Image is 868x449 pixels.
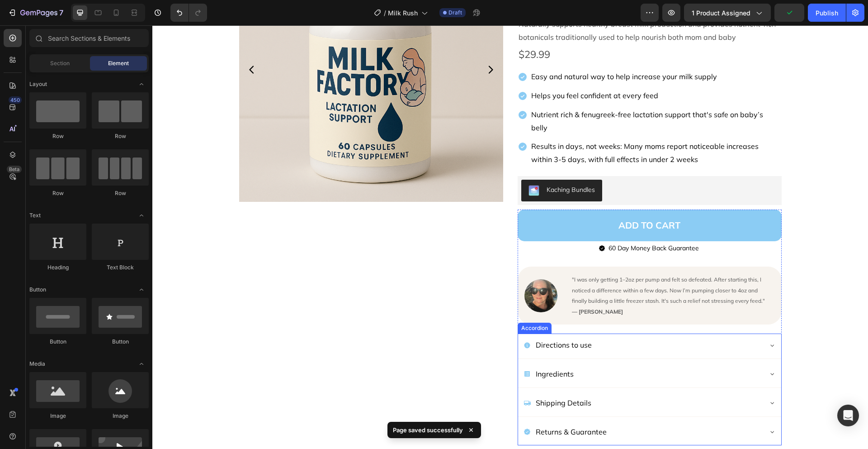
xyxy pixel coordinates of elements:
div: 450 [9,96,22,104]
span: Text [29,211,41,220]
div: Beta [7,166,22,173]
div: Button [29,338,86,346]
button: ADD TO CART [365,184,629,216]
span: Media [29,360,45,368]
div: Heading [29,263,86,272]
p: Helps you feel confident at every feed [379,64,628,77]
div: Row [92,132,149,140]
div: Publish [816,8,838,18]
span: Toggle open [134,208,149,223]
span: Section [50,59,70,67]
p: 7 [59,7,63,18]
span: Toggle open [134,77,149,91]
p: Ingredients [383,342,421,355]
span: Button [29,286,46,294]
span: "I was only getting 1–2oz per pump and felt so defeated. After starting this, I noticed a differe... [420,251,614,279]
div: Row [29,132,86,140]
div: Accordion [367,299,397,307]
button: Carousel Next Arrow [333,39,344,50]
div: Image [29,412,86,420]
div: $29.99 [365,19,629,39]
p: Shipping Details [383,371,439,384]
p: Nutrient rich & fenugreek-free lactation support that's safe on baby’s belly [379,83,628,109]
p: 60 Day Money Back Guarantee [456,217,547,229]
span: Layout [29,80,47,88]
span: Toggle open [134,282,149,297]
span: 1 product assigned [692,8,750,18]
button: Publish [808,4,846,22]
div: Undo/Redo [170,4,207,22]
p: Page saved successfully [393,425,463,435]
img: gempages_558219374419248030-90fcc909-e392-4579-ae82-a470d0c637bf.png [372,254,405,287]
button: 7 [4,4,67,22]
div: Button [92,338,149,346]
button: 1 product assigned [684,4,771,22]
p: Returns & Guarantee [383,400,454,413]
div: Open Intercom Messenger [837,405,859,426]
div: Image [92,412,149,420]
div: Text Block [92,263,149,272]
span: Milk Rush [388,8,418,18]
div: ADD TO CART [466,192,528,208]
span: Draft [448,9,462,17]
img: KachingBundles.png [376,160,387,171]
div: Row [92,189,149,197]
button: Kaching Bundles [369,154,450,176]
strong: — [PERSON_NAME] [420,283,471,290]
span: / [384,8,386,18]
iframe: Design area [152,25,868,449]
p: Results in days, not weeks: Many moms report noticeable increases within 3-5 days, with full effe... [379,115,628,141]
span: Element [108,59,129,67]
p: Directions to use [383,313,439,326]
span: Toggle open [134,357,149,371]
input: Search Sections & Elements [29,29,149,47]
p: Easy and natural way to help increase your milk supply [379,45,628,58]
div: Row [29,189,86,197]
div: Kaching Bundles [394,160,443,169]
